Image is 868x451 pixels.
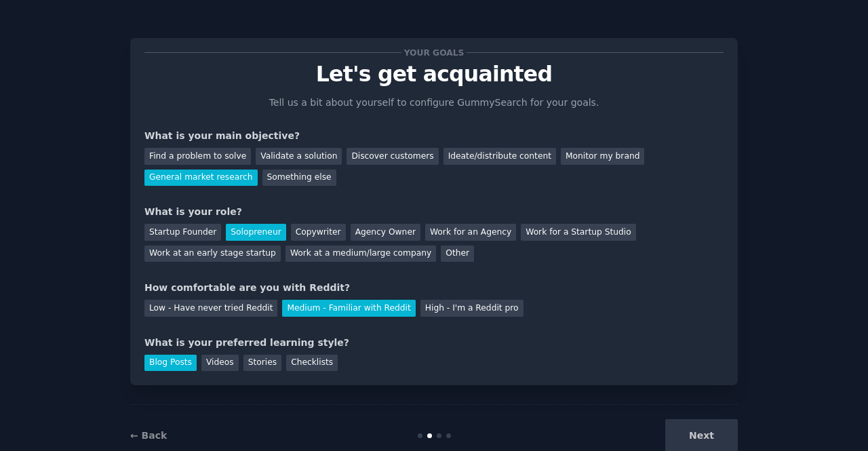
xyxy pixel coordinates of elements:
div: Copywriter [291,224,346,241]
div: What is your main objective? [144,129,724,143]
div: How comfortable are you with Reddit? [144,281,724,295]
div: Stories [243,355,281,372]
p: Tell us a bit about yourself to configure GummySearch for your goals. [263,96,605,110]
div: Monitor my brand [561,148,644,165]
div: Find a problem to solve [144,148,251,165]
div: Validate a solution [256,148,342,165]
div: Work for a Startup Studio [521,224,635,241]
div: Discover customers [347,148,438,165]
div: Work at an early stage startup [144,246,281,262]
p: Let's get acquainted [144,62,724,86]
div: Videos [201,355,239,372]
div: Work at a medium/large company [285,246,436,262]
div: Ideate/distribute content [443,148,556,165]
span: Your goals [401,45,467,60]
a: ← Back [130,430,167,441]
div: Startup Founder [144,224,221,241]
div: General market research [144,170,258,187]
div: Solopreneur [226,224,285,241]
div: Blog Posts [144,355,197,372]
div: Agency Owner [351,224,420,241]
div: Something else [262,170,336,187]
div: Checklists [286,355,338,372]
div: Low - Have never tried Reddit [144,300,277,317]
div: Other [441,246,474,262]
div: What is your preferred learning style? [144,336,724,350]
div: Medium - Familiar with Reddit [282,300,415,317]
div: High - I'm a Reddit pro [420,300,524,317]
div: Work for an Agency [425,224,516,241]
div: What is your role? [144,205,724,219]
